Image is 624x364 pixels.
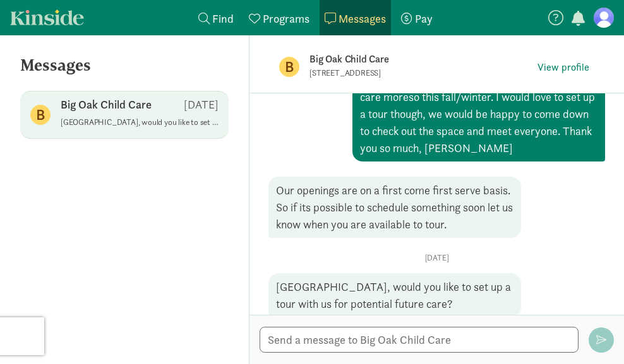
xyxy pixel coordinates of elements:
p: [DATE] [268,253,605,263]
span: Programs [263,11,309,26]
figure: B [30,105,51,125]
span: Find [212,11,234,26]
button: View profile [532,59,594,76]
span: Messages [339,11,386,26]
a: Kinside [10,9,84,25]
p: [DATE] [184,97,219,112]
span: Pay [415,11,433,26]
span: View profile [537,60,589,75]
div: [GEOGRAPHIC_DATA], would you like to set up a tour with us for potential future care? [268,273,521,317]
figure: B [279,57,299,77]
p: [GEOGRAPHIC_DATA], would you like to set up a tour with us for potential future care? [61,117,219,127]
p: Big Oak Child Care [61,97,152,112]
p: Big Oak Child Care [309,50,532,68]
p: [STREET_ADDRESS] [309,68,532,78]
div: Our openings are on a first come first serve basis. So if its possible to schedule something soon... [268,177,521,238]
a: View profile [532,58,594,76]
